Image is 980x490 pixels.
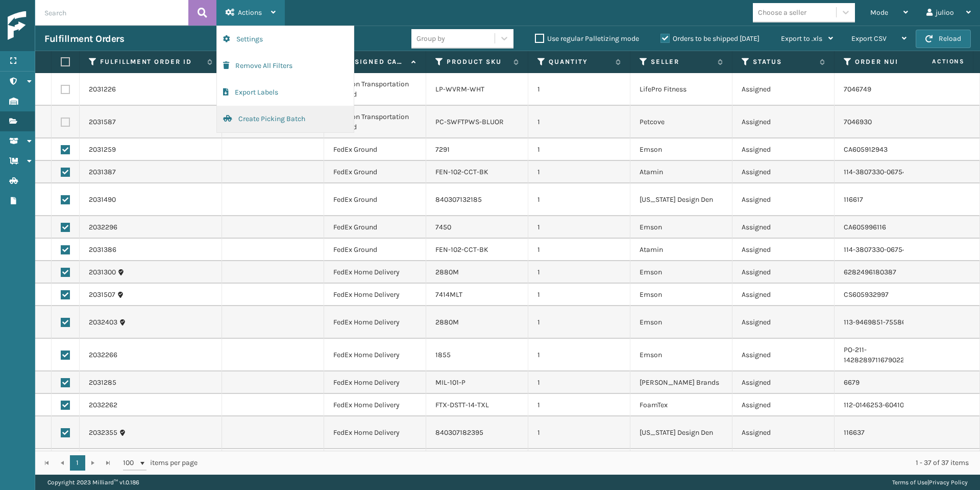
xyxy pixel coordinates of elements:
a: 2031226 [89,84,116,95]
a: 2880M [435,318,459,326]
td: Atamin [630,239,732,261]
button: Export Labels [217,79,354,106]
a: MIL-101-P [435,378,465,387]
td: 1 [528,306,630,339]
td: 1 [528,161,630,183]
span: Export to .xls [781,34,822,43]
a: 2031490 [89,195,116,205]
a: 2031587 [89,117,116,127]
td: 112-0146253-6041025 [835,394,937,416]
td: Assigned [732,73,835,106]
td: CA605912943 [835,138,937,161]
td: FedEx Ground [324,138,426,161]
td: Emson [630,339,732,371]
td: 1 [528,216,630,239]
td: Assigned [732,306,835,339]
td: FedEx Ground [324,239,426,261]
div: 1 - 37 of 37 items [212,458,969,468]
a: LP-WVRM-WHT [435,85,484,94]
label: Orders to be shipped [DATE] [660,34,759,43]
td: Assigned [732,416,835,449]
td: 1 [528,371,630,394]
td: 114-3807330-0675426 [835,239,937,261]
td: 112-6834221-8342641 [835,449,937,472]
button: Create Picking Batch [217,106,354,132]
td: CS605932997 [835,284,937,306]
td: 1 [528,73,630,106]
td: 6679 [835,371,937,394]
td: 7046930 [835,106,937,138]
td: Emson [630,261,732,284]
p: Copyright 2023 Milliard™ v 1.0.186 [47,475,139,490]
img: logo [8,11,100,40]
td: FedEx Home Delivery [324,261,426,284]
td: Assigned [732,261,835,284]
a: 7414MLT [435,290,462,299]
a: 2031259 [89,145,116,155]
a: 2031285 [89,378,116,388]
td: 1 [528,183,630,216]
div: Group by [416,33,445,44]
a: Terms of Use [892,479,927,486]
a: 2031507 [89,290,115,300]
a: 840307132185 [435,195,482,204]
td: 1 [528,449,630,472]
a: 2032296 [89,222,117,232]
a: Privacy Policy [929,479,968,486]
td: PO-211-14282897116790226 [835,339,937,371]
td: Emson [630,306,732,339]
td: FedEx Home Delivery [324,449,426,472]
a: PC-SWFTPWS-BLUOR [435,118,504,126]
a: 1 [70,455,85,471]
td: 116617 [835,183,937,216]
a: 2032403 [89,317,117,328]
label: Assigned Carrier Service [345,57,406,66]
span: 100 [123,458,138,468]
td: Amazon Transportation Ground [324,106,426,138]
td: 7046749 [835,73,937,106]
label: Quantity [549,57,610,66]
td: Petcove [630,106,732,138]
td: Atamin [630,161,732,183]
h3: Fulfillment Orders [44,33,124,45]
a: 2880M [435,268,459,276]
a: FTX-DSTT-14-TXL [435,401,489,409]
td: 1 [528,339,630,371]
td: Emson [630,284,732,306]
a: FEN-102-CCT-BK [435,245,488,254]
td: 1 [528,284,630,306]
td: Assigned [732,106,835,138]
div: | [892,475,968,490]
span: Mode [870,8,888,17]
td: Assigned [732,216,835,239]
td: Assigned [732,449,835,472]
td: FedEx Ground [324,216,426,239]
td: FedEx Home Delivery [324,416,426,449]
td: FedEx Home Delivery [324,284,426,306]
span: Actions [900,53,971,70]
td: Amazon Transportation Ground [324,73,426,106]
div: Choose a seller [758,7,806,18]
td: CA605996116 [835,216,937,239]
td: [PERSON_NAME] Brands [630,371,732,394]
a: 7291 [435,145,450,154]
td: 1 [528,239,630,261]
td: [US_STATE] Design Den [630,183,732,216]
td: FedEx Home Delivery [324,339,426,371]
td: FedEx Home Delivery [324,394,426,416]
label: Seller [651,57,713,66]
a: 1855 [435,351,451,359]
a: 2031387 [89,167,116,177]
a: 2031386 [89,245,116,255]
button: Reload [916,30,971,48]
td: 6282496180387 [835,261,937,284]
a: FEN-102-CCT-BK [435,168,488,176]
td: FedEx Ground [324,161,426,183]
td: Assigned [732,183,835,216]
td: FedEx Home Delivery [324,371,426,394]
td: 113-9469851-7558645 [835,306,937,339]
td: Assigned [732,394,835,416]
label: Status [753,57,815,66]
td: 1 [528,138,630,161]
label: Use regular Palletizing mode [535,34,639,43]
